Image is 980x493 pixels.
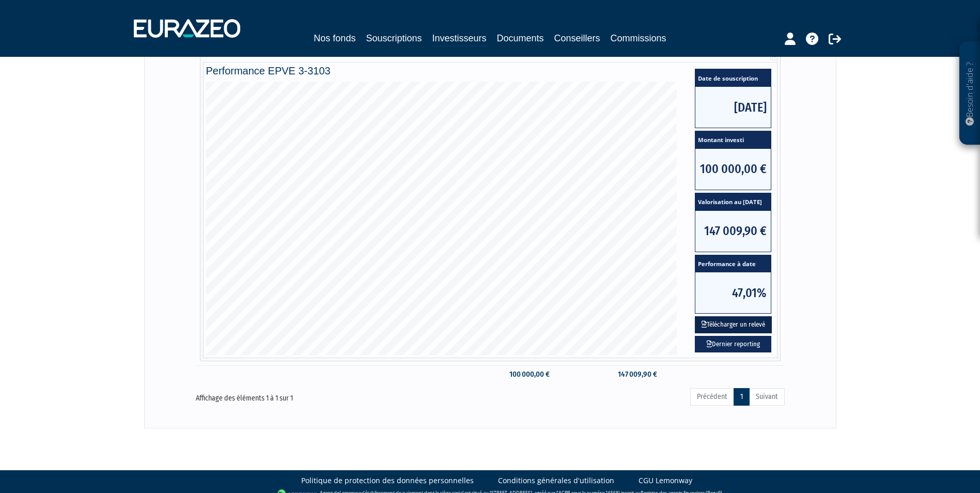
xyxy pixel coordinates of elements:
a: Commissions [611,31,666,45]
div: Affichage des éléments 1 à 1 sur 1 [196,387,432,404]
a: CGU Lemonway [639,475,692,486]
span: Date de souscription [695,69,771,87]
a: Documents [497,31,544,45]
span: 147 009,90 € [695,211,771,252]
a: Souscriptions [366,31,422,45]
h4: Performance EPVE 3-3103 [206,65,774,76]
a: Conseillers [554,31,600,45]
a: Politique de protection des données personnelles [301,475,474,486]
span: Montant investi [695,131,771,149]
a: Nos fonds [314,31,355,45]
span: 100 000,00 € [695,149,771,190]
a: Dernier reporting [695,336,771,353]
td: 100 000,00 € [502,365,555,383]
td: 147 009,90 € [612,365,662,383]
p: Besoin d'aide ? [964,47,976,140]
button: Télécharger un relevé [695,316,772,333]
span: [DATE] [695,87,771,128]
a: 1 [734,388,750,406]
span: Performance à date [695,255,771,273]
span: Valorisation au [DATE] [695,193,771,211]
span: 47,01% [695,272,771,313]
img: 1732889491-logotype_eurazeo_blanc_rvb.png [134,19,240,38]
a: Conditions générales d'utilisation [498,475,614,486]
a: Investisseurs [432,31,486,47]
